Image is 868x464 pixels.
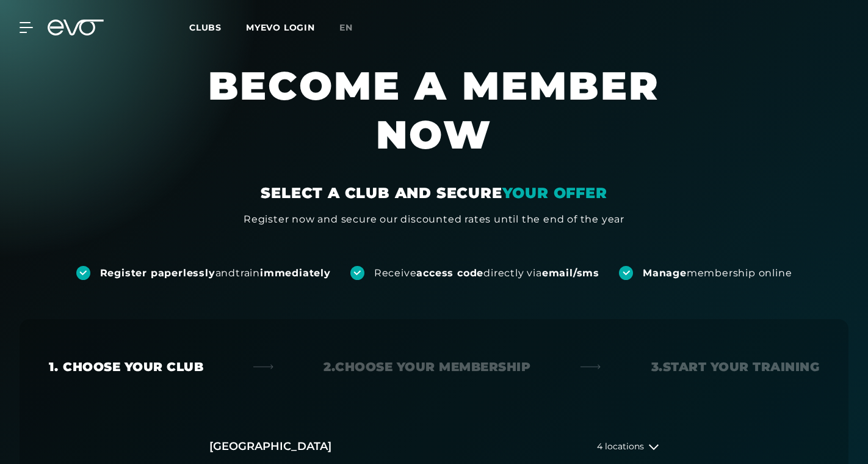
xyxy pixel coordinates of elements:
font: email/sms [542,267,599,279]
a: MYEVO LOGIN [246,22,315,33]
font: Register paperlessly [100,267,215,279]
font: locations [605,441,644,452]
font: Choose your club [63,359,203,374]
font: BECOME A MEMBER NOW [208,62,660,158]
font: immediately [260,267,331,279]
font: YOUR OFFER [502,184,607,202]
font: directly via [483,267,542,279]
font: Start your training [663,359,820,374]
font: en [339,22,353,33]
font: 2. [324,359,335,374]
a: en [339,21,367,35]
font: Clubs [189,22,222,33]
font: train [236,267,260,279]
font: 1. [49,359,58,374]
font: and [215,267,236,279]
font: [GEOGRAPHIC_DATA] [209,440,331,453]
font: 3. [651,359,663,374]
font: access code [416,267,483,279]
font: Receive [374,267,417,279]
font: 4 [597,441,602,452]
font: membership online [687,267,792,279]
font: SELECT A CLUB AND SECURE [261,184,502,202]
font: Choose your membership [335,359,530,374]
font: Register now and secure our discounted rates until the end of the year [244,213,624,225]
a: Clubs [189,21,246,33]
font: Manage [643,267,687,279]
